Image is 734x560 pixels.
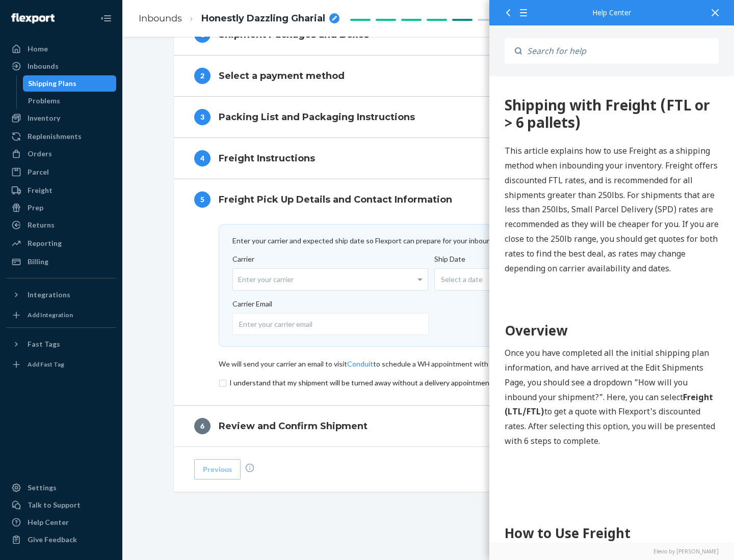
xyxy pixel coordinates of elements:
[194,68,211,84] div: 2
[15,244,229,264] h1: Overview
[232,236,625,246] div: Enter your carrier and expected ship date so Flexport can prepare for your inbound .
[6,307,116,323] a: Add Integration
[219,110,415,124] h4: Packing List and Packaging Instructions
[219,69,345,82] h4: Select a payment method
[130,4,348,34] ol: breadcrumbs
[28,360,64,369] div: Add Fast Tag
[28,203,43,213] div: Prep
[6,217,116,233] a: Returns
[28,238,62,248] div: Reporting
[28,61,59,71] div: Inbounds
[194,418,211,434] div: 6
[505,548,719,555] a: Elevio by [PERSON_NAME]
[232,313,429,335] input: Enter your carrier email
[174,406,684,446] button: 6Review and Confirm Shipment
[28,339,60,349] div: Fast Tags
[219,419,368,433] h4: Review and Confirm Shipment
[28,44,48,54] div: Home
[6,480,116,496] a: Settings
[6,254,116,270] a: Billing
[28,500,81,510] div: Talk to Support
[28,113,60,123] div: Inventory
[28,78,76,89] div: Shipping Plans
[174,97,684,137] button: 3Packing List and Packaging Instructions
[6,497,116,513] button: Talk to Support
[6,58,116,74] a: Inbounds
[15,67,229,199] p: This article explains how to use Freight as a shipping method when inbounding your inventory. Fre...
[522,38,719,64] input: Search
[15,20,229,54] div: 360 Shipping with Freight (FTL or > 6 pallets)
[6,41,116,57] a: Home
[233,269,428,290] div: Enter your carrier
[28,167,49,177] div: Parcel
[15,447,229,467] h1: How to Use Freight
[28,149,52,159] div: Orders
[6,514,116,530] a: Help Center
[6,336,116,352] button: Fast Tags
[15,477,229,495] h2: Step 1: Boxes and Labels
[28,220,55,230] div: Returns
[96,8,116,29] button: Close Navigation
[174,138,684,179] button: 4Freight Instructions
[28,483,57,493] div: Settings
[6,287,116,303] button: Integrations
[6,531,116,548] button: Give Feedback
[194,150,211,166] div: 4
[201,12,325,25] span: Honestly Dazzling Gharial
[28,185,53,195] div: Freight
[15,269,229,372] p: Once you have completed all the initial shipping plan information, and have arrived at the Edit S...
[23,75,117,92] a: Shipping Plans
[6,110,116,126] a: Inventory
[194,109,211,125] div: 3
[441,274,483,285] span: Select a date
[6,182,116,199] a: Freight
[347,359,373,368] a: Conduit
[174,179,684,220] button: 5Freight Pick Up Details and Contact Information
[24,7,45,16] span: Chat
[194,191,211,208] div: 5
[28,311,73,319] div: Add Integration
[28,517,69,527] div: Help Center
[28,131,82,142] div: Replenishments
[28,535,77,545] div: Give Feedback
[174,55,684,96] button: 2Select a payment method
[6,235,116,251] a: Reporting
[232,299,619,335] label: Carrier Email
[28,290,70,300] div: Integrations
[11,13,55,23] img: Flexport logo
[219,359,639,369] div: We will send your carrier an email to visit to schedule a WH appointment with Reference ASN / PO # .
[6,146,116,162] a: Orders
[6,356,116,373] a: Add Fast Tag
[194,459,241,480] button: Previous
[28,96,60,106] div: Problems
[505,9,719,16] div: Help Center
[219,193,452,206] h4: Freight Pick Up Details and Contact Information
[6,164,116,180] a: Parcel
[28,257,48,267] div: Billing
[219,152,315,165] h4: Freight Instructions
[232,254,428,291] label: Carrier
[6,200,116,216] a: Prep
[6,128,116,145] a: Replenishments
[434,254,637,299] label: Ship Date
[23,93,117,109] a: Problems
[139,13,182,24] a: Inbounds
